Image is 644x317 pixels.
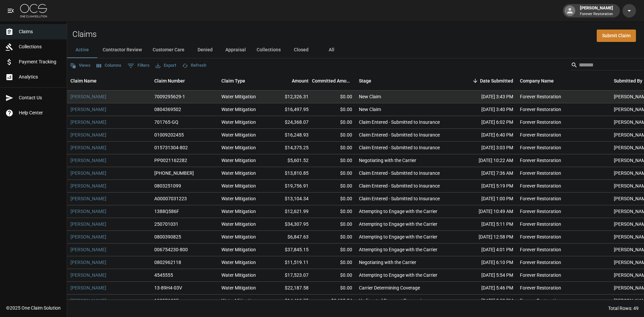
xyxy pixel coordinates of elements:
[456,218,517,231] div: [DATE] 5:11 PM
[456,71,517,90] div: Date Submitted
[359,221,437,227] div: Attempting to Engage with the Carrier
[312,142,356,154] div: $0.00
[268,71,312,90] div: Amount
[520,233,561,240] div: Forever Restoration
[456,116,517,129] div: [DATE] 6:02 PM
[286,42,316,58] button: Closed
[72,30,97,39] h2: Claims
[359,208,437,215] div: Attempting to Engage with the Carrier
[480,71,513,90] div: Date Submitted
[19,58,61,65] span: Payment Tracking
[19,109,61,116] span: Help Center
[520,182,561,189] div: Forever Restoration
[154,284,182,291] div: 13-89H4-03V
[359,131,440,138] div: Claim Entered - Submitted to Insurance
[70,131,106,138] a: [PERSON_NAME]
[359,182,440,189] div: Claim Entered - Submitted to Insurance
[154,233,181,240] div: 0800390825
[154,208,179,215] div: 1388Q586F
[456,167,517,180] div: [DATE] 7:36 AM
[151,71,218,90] div: Claim Number
[359,170,440,176] div: Claim Entered - Submitted to Insurance
[218,71,268,90] div: Claim Type
[154,157,187,164] div: PP0021162282
[19,94,61,101] span: Contact Us
[19,43,61,50] span: Collections
[312,71,356,90] div: Committed Amount
[19,73,61,81] span: Analytics
[520,93,561,100] div: Forever Restoration
[359,195,440,202] div: Claim Entered - Submitted to Insurance
[268,205,312,218] div: $12,621.99
[70,144,106,151] a: [PERSON_NAME]
[70,208,106,215] a: [PERSON_NAME]
[20,4,47,17] img: ocs-logo-white-transparent.png
[268,282,312,295] div: $22,187.58
[520,272,561,278] div: Forever Restoration
[520,195,561,202] div: Forever Restoration
[268,154,312,167] div: $5,601.52
[221,284,256,291] div: Water Mitigation
[221,195,256,202] div: Water Mitigation
[70,272,106,278] a: [PERSON_NAME]
[456,205,517,218] div: [DATE] 10:49 AM
[577,5,616,17] div: [PERSON_NAME]
[221,272,256,278] div: Water Mitigation
[268,180,312,193] div: $19,756.91
[154,71,185,90] div: Claim Number
[70,233,106,240] a: [PERSON_NAME]
[268,218,312,231] div: $34,307.95
[70,157,106,164] a: [PERSON_NAME]
[221,221,256,227] div: Water Mitigation
[268,91,312,103] div: $12,326.31
[597,30,636,42] a: Submit Claim
[312,269,356,282] div: $0.00
[154,259,181,266] div: 0802962118
[268,167,312,180] div: $13,810.85
[190,42,220,58] button: Denied
[154,221,178,227] div: 250701031
[312,244,356,256] div: $0.00
[221,182,256,189] div: Water Mitigation
[268,142,312,154] div: $14,375.25
[180,60,208,71] button: Refresh
[221,246,256,253] div: Water Mitigation
[359,259,416,266] div: Negotiating with the Carrier
[456,180,517,193] div: [DATE] 5:19 PM
[67,71,151,90] div: Claim Name
[359,71,371,90] div: Stage
[154,170,194,176] div: 01-008-161893
[456,256,517,269] div: [DATE] 6:10 PM
[520,297,561,304] div: Forever Restoration
[154,60,178,71] button: Export
[154,195,187,202] div: A00007031223
[70,195,106,202] a: [PERSON_NAME]
[221,93,256,100] div: Water Mitigation
[359,233,437,240] div: Attempting to Engage with the Carrier
[312,91,356,103] div: $0.00
[221,297,256,304] div: Water Mitigation
[221,144,256,151] div: Water Mitigation
[19,28,61,35] span: Claims
[68,60,92,71] button: Views
[456,269,517,282] div: [DATE] 5:54 PM
[97,42,147,58] button: Contractor Review
[268,193,312,205] div: $13,104.34
[70,93,106,100] a: [PERSON_NAME]
[70,182,106,189] a: [PERSON_NAME]
[359,284,420,291] div: Carrier Determining Coverage
[359,272,437,278] div: Attempting to Engage with the Carrier
[154,93,185,100] div: 7009295629-1
[359,106,381,113] div: New Claim
[359,93,381,100] div: New Claim
[456,244,517,256] div: [DATE] 4:01 PM
[268,295,312,307] div: $14,413.75
[221,170,256,176] div: Water Mitigation
[359,246,437,253] div: Attempting to Engage with the Carrier
[6,305,61,311] div: © 2025 One Claim Solution
[268,269,312,282] div: $17,523.07
[456,103,517,116] div: [DATE] 3:40 PM
[251,42,286,58] button: Collections
[359,297,427,304] div: Undisputed Payment Processing
[154,246,188,253] div: 006754230-800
